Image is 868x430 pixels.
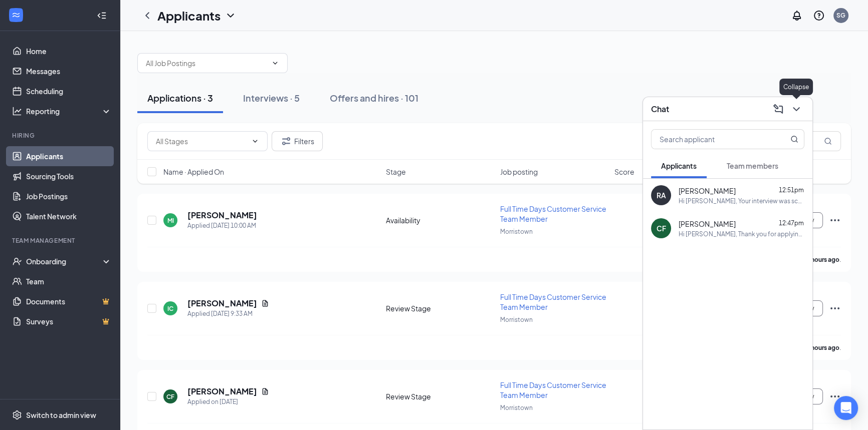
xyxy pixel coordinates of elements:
[261,299,269,307] svg: Document
[679,197,804,205] div: Hi [PERSON_NAME], Your interview was scheduled for 8:45 AM [DATE], but you did not attend. You re...
[271,59,279,67] svg: ChevronDown
[156,136,247,147] input: All Stages
[834,396,858,420] div: Open Intercom Messenger
[187,386,257,397] h5: [PERSON_NAME]
[12,410,22,420] svg: Settings
[813,10,825,22] svg: QuestionInfo
[225,10,237,22] svg: ChevronDown
[386,215,494,225] div: Availability
[26,146,112,166] a: Applicants
[146,58,267,69] input: All Job Postings
[790,135,798,143] svg: MagnifyingGlass
[727,161,778,170] span: Team members
[12,256,22,266] svg: UserCheck
[26,61,112,81] a: Messages
[790,103,802,115] svg: ChevronDown
[97,11,107,21] svg: Collapse
[386,303,494,313] div: Review Stage
[772,103,784,115] svg: ComposeMessage
[147,92,213,104] div: Applications · 3
[779,186,804,194] span: 12:51pm
[187,309,269,319] div: Applied [DATE] 9:33 AM
[26,256,103,266] div: Onboarding
[26,41,112,61] a: Home
[251,137,259,145] svg: ChevronDown
[661,161,697,170] span: Applicants
[157,7,221,24] h1: Applicants
[280,135,292,147] svg: Filter
[829,214,841,226] svg: Ellipses
[657,190,666,200] div: RA
[243,92,300,104] div: Interviews · 5
[12,236,110,245] div: Team Management
[163,167,224,177] span: Name · Applied On
[26,206,112,226] a: Talent Network
[187,397,269,407] div: Applied on [DATE]
[167,304,173,313] div: IC
[779,79,813,95] div: Collapse
[791,10,803,22] svg: Notifications
[261,387,269,395] svg: Document
[12,106,22,116] svg: Analysis
[500,204,606,223] span: Full Time Days Customer Service Team Member
[26,186,112,206] a: Job Postings
[26,81,112,101] a: Scheduling
[770,101,786,117] button: ComposeMessage
[500,316,533,323] span: Morristown
[679,186,736,196] span: [PERSON_NAME]
[11,10,21,20] svg: WorkstreamLogo
[652,130,770,149] input: Search applicant
[26,311,112,331] a: SurveysCrown
[272,131,323,151] button: Filter Filters
[824,137,832,145] svg: MagnifyingGlass
[500,292,606,311] span: Full Time Days Customer Service Team Member
[806,344,839,351] b: 4 hours ago
[806,256,839,263] b: 4 hours ago
[26,291,112,311] a: DocumentsCrown
[26,166,112,186] a: Sourcing Tools
[679,219,736,229] span: [PERSON_NAME]
[187,221,257,231] div: Applied [DATE] 10:00 AM
[187,298,257,309] h5: [PERSON_NAME]
[614,167,634,177] span: Score
[500,404,533,411] span: Morristown
[12,131,110,140] div: Hiring
[500,380,606,399] span: Full Time Days Customer Service Team Member
[779,219,804,227] span: 12:47pm
[26,106,112,116] div: Reporting
[187,210,257,221] h5: [PERSON_NAME]
[679,230,804,238] div: Hi [PERSON_NAME], Thank you for applying for the Full-Time Day Shift Customer Service position. W...
[788,101,804,117] button: ChevronDown
[500,228,533,235] span: Morristown
[166,392,174,401] div: CF
[657,223,666,233] div: CF
[330,92,418,104] div: Offers and hires · 101
[26,271,112,291] a: Team
[829,302,841,314] svg: Ellipses
[386,391,494,401] div: Review Stage
[651,104,669,115] h3: Chat
[141,10,153,22] svg: ChevronLeft
[26,410,96,420] div: Switch to admin view
[167,216,174,225] div: MI
[386,167,406,177] span: Stage
[829,390,841,402] svg: Ellipses
[500,167,538,177] span: Job posting
[836,11,845,20] div: SG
